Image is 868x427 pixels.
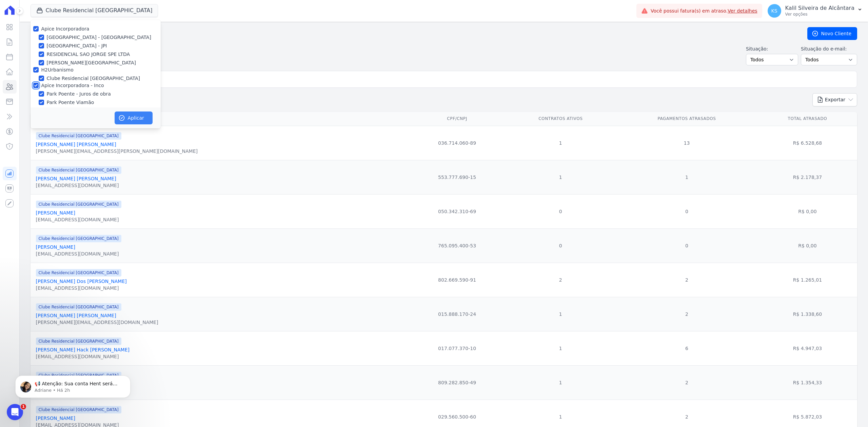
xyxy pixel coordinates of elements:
[36,338,121,345] span: Clube Residencial [GEOGRAPHIC_DATA]
[31,4,158,17] button: Clube Residencial [GEOGRAPHIC_DATA]
[115,111,153,124] button: Aplicar
[409,160,506,194] td: 553.777.690-15
[36,269,121,277] span: Clube Residencial [GEOGRAPHIC_DATA]
[758,126,857,160] td: R$ 6.528,68
[36,250,121,257] div: [EMAIL_ADDRESS][DOMAIN_NAME]
[801,45,857,53] label: Situação do e-mail:
[505,194,616,228] td: 0
[36,353,130,360] div: [EMAIL_ADDRESS][DOMAIN_NAME]
[616,112,758,126] th: Pagamentos Atrasados
[5,361,141,409] iframe: Intercom notifications mensagem
[758,194,857,228] td: R$ 0,00
[409,228,506,263] td: 765.095.400-53
[36,406,121,413] span: Clube Residencial [GEOGRAPHIC_DATA]
[505,160,616,194] td: 1
[505,331,616,365] td: 1
[7,404,23,420] iframe: Intercom live chat
[758,297,857,331] td: R$ 1.338,60
[409,331,506,365] td: 017.077.370-10
[47,99,94,106] label: Park Poente Viamão
[36,166,121,174] span: Clube Residencial [GEOGRAPHIC_DATA]
[36,182,121,189] div: [EMAIL_ADDRESS][DOMAIN_NAME]
[36,235,121,242] span: Clube Residencial [GEOGRAPHIC_DATA]
[785,5,854,12] p: Kalil Silveira de Alcântara
[36,210,75,216] a: [PERSON_NAME]
[758,160,857,194] td: R$ 2.178,37
[785,12,854,17] p: Ver opções
[47,34,151,41] label: [GEOGRAPHIC_DATA] - [GEOGRAPHIC_DATA]
[43,73,854,86] input: Buscar por nome, CPF ou e-mail
[36,244,75,250] a: [PERSON_NAME]
[36,313,116,318] a: [PERSON_NAME] [PERSON_NAME]
[812,93,857,106] button: Exportar
[47,51,130,58] label: RESIDENCIAL SAO JORGE SPE LTDA
[409,126,506,160] td: 036.714.060-89
[616,331,758,365] td: 6
[762,1,868,20] button: KS Kalil Silveira de Alcântara Ver opções
[41,26,90,32] label: Apice Incorporadora
[409,112,506,126] th: CPF/CNPJ
[36,279,127,284] a: [PERSON_NAME] Dos [PERSON_NAME]
[505,365,616,400] td: 1
[616,365,758,400] td: 2
[21,404,26,409] span: 1
[36,142,116,147] a: [PERSON_NAME] [PERSON_NAME]
[409,194,506,228] td: 050.342.310-69
[36,176,116,181] a: [PERSON_NAME] [PERSON_NAME]
[616,160,758,194] td: 1
[36,303,121,311] span: Clube Residencial [GEOGRAPHIC_DATA]
[36,347,130,352] a: [PERSON_NAME] Hack [PERSON_NAME]
[758,263,857,297] td: R$ 1.265,01
[36,285,127,291] div: [EMAIL_ADDRESS][DOMAIN_NAME]
[36,148,198,155] div: [PERSON_NAME][EMAIL_ADDRESS][PERSON_NAME][DOMAIN_NAME]
[505,263,616,297] td: 2
[36,201,121,208] span: Clube Residencial [GEOGRAPHIC_DATA]
[36,415,75,421] a: [PERSON_NAME]
[36,132,121,140] span: Clube Residencial [GEOGRAPHIC_DATA]
[616,194,758,228] td: 0
[807,27,857,40] a: Novo Cliente
[616,126,758,160] td: 13
[758,228,857,263] td: R$ 0,00
[505,297,616,331] td: 1
[771,8,777,13] span: KS
[651,7,757,15] span: Você possui fatura(s) em atraso.
[409,297,506,331] td: 015.888.170-24
[41,67,74,73] label: H2Urbanismo
[47,75,140,82] label: Clube Residencial [GEOGRAPHIC_DATA]
[41,83,104,88] label: Apice Incorporadora - Inco
[505,126,616,160] td: 1
[409,263,506,297] td: 802.669.590-91
[616,297,758,331] td: 2
[31,27,796,40] h2: Clientes
[746,45,798,53] label: Situação:
[47,42,107,49] label: [GEOGRAPHIC_DATA] - JPI
[758,365,857,400] td: R$ 1.354,33
[409,365,506,400] td: 809.282.850-49
[616,228,758,263] td: 0
[47,59,136,66] label: [PERSON_NAME][GEOGRAPHIC_DATA]
[728,8,757,14] a: Ver detalhes
[758,112,857,126] th: Total Atrasado
[505,112,616,126] th: Contratos Ativos
[36,319,158,326] div: [PERSON_NAME][EMAIL_ADDRESS][DOMAIN_NAME]
[31,112,409,126] th: Nome
[47,90,111,98] label: Park Poente - Juros de obra
[616,263,758,297] td: 2
[758,331,857,365] td: R$ 4.947,03
[36,216,121,223] div: [EMAIL_ADDRESS][DOMAIN_NAME]
[505,228,616,263] td: 0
